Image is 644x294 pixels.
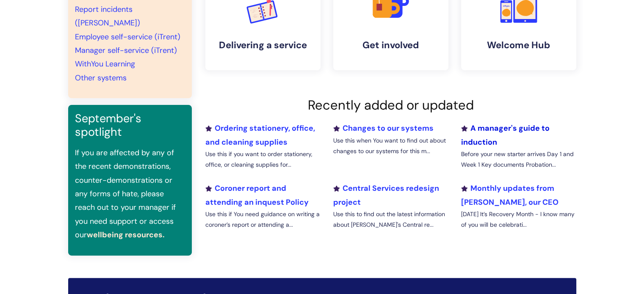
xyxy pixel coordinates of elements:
[340,40,442,51] h4: Get involved
[212,40,314,51] h4: Delivering a service
[461,209,576,230] p: [DATE] It’s Recovery Month - I know many of you will be celebrati...
[205,97,576,113] h2: Recently added or updated
[333,183,439,207] a: Central Services redesign project
[75,73,127,83] a: Other systems
[333,123,433,133] a: Changes to our systems
[205,209,321,230] p: Use this if You need guidance on writing a coroner’s report or attending a...
[75,4,140,28] a: Report incidents ([PERSON_NAME])
[75,59,135,69] a: WithYou Learning
[205,123,315,147] a: Ordering stationery, office, and cleaning supplies
[468,40,569,51] h4: Welcome Hub
[75,32,180,42] a: Employee self-service (iTrent)
[75,146,185,242] p: If you are affected by any of the recent demonstrations, counter-demonstrations or any forms of h...
[75,112,185,139] h3: September's spotlight
[87,230,165,240] a: wellbeing resources.
[333,209,448,230] p: Use this to find out the latest information about [PERSON_NAME]'s Central re...
[205,183,309,207] a: Coroner report and attending an inquest Policy
[461,183,558,207] a: Monthly updates from [PERSON_NAME], our CEO
[333,135,448,157] p: Use this when You want to find out about changes to our systems for this m...
[205,149,321,170] p: Use this if you want to order stationery, office, or cleaning supplies for...
[461,123,549,147] a: A manager's guide to induction
[461,149,576,170] p: Before your new starter arrives Day 1 and Week 1 Key documents Probation...
[75,45,177,55] a: Manager self-service (iTrent)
